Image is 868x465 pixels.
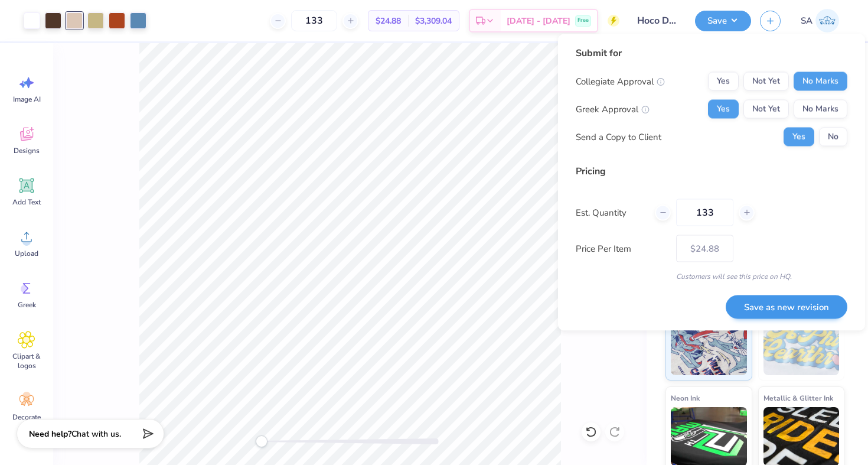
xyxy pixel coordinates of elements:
[256,435,267,447] div: Accessibility label
[676,199,733,226] input: – –
[671,316,747,375] img: Standard
[763,392,833,404] span: Metallic & Glitter Ink
[801,14,812,28] span: SA
[13,95,41,104] span: Image AI
[708,72,739,91] button: Yes
[795,9,844,32] a: SA
[708,100,739,119] button: Yes
[576,164,847,178] div: Pricing
[743,100,789,119] button: Not Yet
[576,74,665,88] div: Collegiate Approval
[763,316,840,375] img: Puff Ink
[576,242,667,255] label: Price Per Item
[794,100,847,119] button: No Marks
[71,428,121,440] span: Chat with us.
[743,72,789,91] button: Not Yet
[726,295,847,319] button: Save as new revision
[507,15,570,27] span: [DATE] - [DATE]
[576,130,661,144] div: Send a Copy to Client
[15,249,38,258] span: Upload
[7,352,46,370] span: Clipart & logos
[819,128,847,147] button: No
[794,72,847,91] button: No Marks
[576,271,847,282] div: Customers will see this price on HQ.
[576,102,650,116] div: Greek Approval
[291,10,337,31] input: – –
[671,392,700,404] span: Neon Ink
[14,146,40,155] span: Designs
[29,428,71,440] strong: Need help?
[376,15,401,27] span: $24.88
[576,206,646,219] label: Est. Quantity
[415,15,452,27] span: $3,309.04
[815,9,839,32] img: Simar Ahluwalia
[628,9,686,32] input: Untitled Design
[18,300,36,310] span: Greek
[577,17,589,25] span: Free
[784,128,814,147] button: Yes
[12,197,41,207] span: Add Text
[12,412,41,422] span: Decorate
[695,11,751,31] button: Save
[576,46,847,60] div: Submit for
